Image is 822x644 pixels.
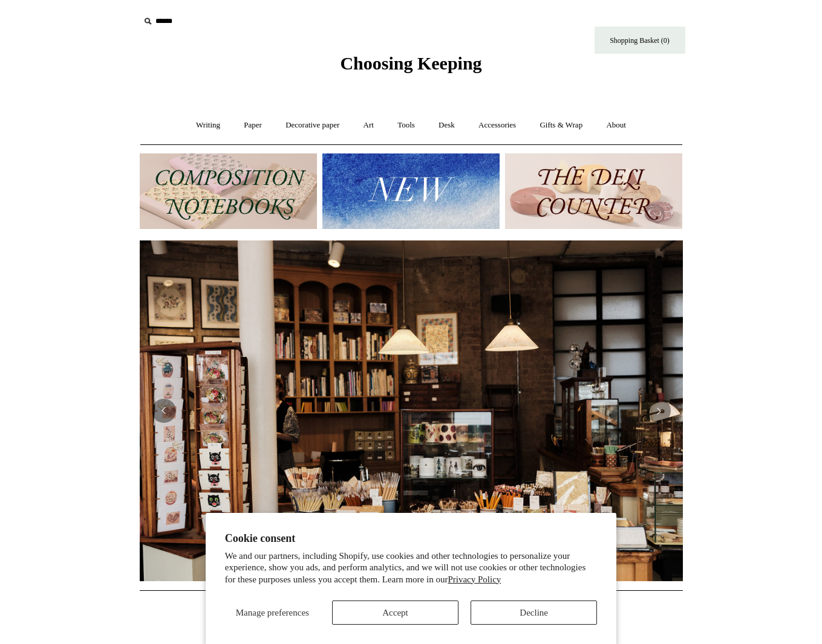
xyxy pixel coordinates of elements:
[185,109,231,141] a: Writing
[225,532,598,545] h2: Cookie consent
[332,601,458,625] button: Accept
[225,601,320,625] button: Manage preferences
[140,240,683,581] img: 20250131 INSIDE OF THE SHOP.jpg__PID:b9484a69-a10a-4bde-9e8d-1408d3d5e6ad
[428,109,466,141] a: Desk
[595,27,685,54] a: Shopping Basket (0)
[233,109,273,141] a: Paper
[236,608,309,617] span: Manage preferences
[505,153,682,229] img: The Deli Counter
[340,53,481,73] span: Choosing Keeping
[225,550,598,586] p: We and our partners, including Shopify, use cookies and other technologies to personalize your ex...
[647,399,671,423] button: Next
[340,63,481,71] a: Choosing Keeping
[387,109,426,141] a: Tools
[529,109,593,141] a: Gifts & Wrap
[448,575,501,584] a: Privacy Policy
[275,109,350,141] a: Decorative paper
[353,109,385,141] a: Art
[140,153,317,229] img: 202302 Composition ledgers.jpg__PID:69722ee6-fa44-49dd-a067-31375e5d54ec
[322,153,500,229] img: New.jpg__PID:f73bdf93-380a-4a35-bcfe-7823039498e1
[595,109,637,141] a: About
[468,109,527,141] a: Accessories
[152,399,176,423] button: Previous
[471,601,597,625] button: Decline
